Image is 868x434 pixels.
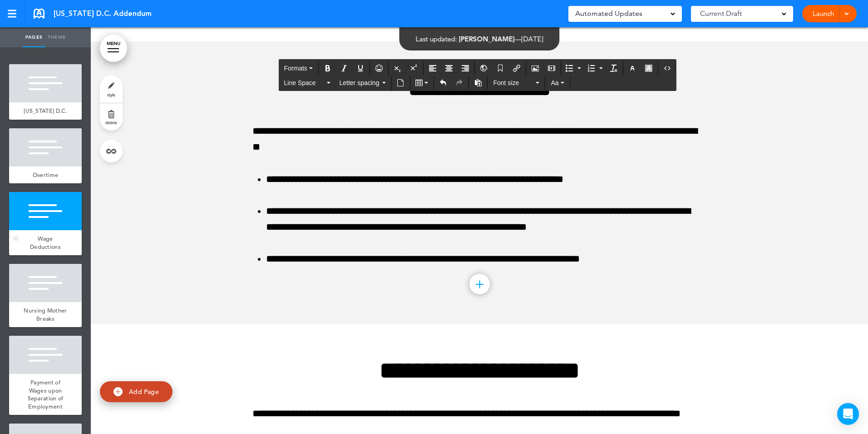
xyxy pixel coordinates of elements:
[390,61,405,75] div: Subscript
[459,35,515,43] span: [PERSON_NAME]
[458,61,473,75] div: Align right
[509,61,524,75] div: Insert/edit airmason link
[9,167,82,184] a: Overtime
[284,78,325,87] span: Line Space
[30,235,61,251] span: Wage Deductions
[660,61,675,75] div: Source code
[113,387,123,396] img: add.svg
[493,78,534,87] span: Font size
[9,374,82,415] a: Payment of Wages upon Separation of Employment
[411,76,432,90] div: Table
[470,76,486,90] div: Paste as text
[700,7,742,20] span: Current Draft
[24,107,67,115] span: [US_STATE] D.C.
[584,61,605,75] div: Numbered list
[9,230,82,255] a: Wage Deductions
[522,35,543,43] span: [DATE]
[837,403,859,425] div: Open Intercom Messenger
[476,61,492,75] div: Insert/Edit global anchor link
[393,76,408,90] div: Insert document
[28,378,64,410] span: Payment of Wages upon Separation of Employment
[606,61,621,75] div: Clear formatting
[45,27,68,47] a: Theme
[406,61,422,75] div: Superscript
[528,61,543,75] div: Airmason image
[9,102,82,120] a: [US_STATE] D.C.
[435,76,451,90] div: Undo
[54,9,152,19] span: [US_STATE] D.C. Addendum
[425,61,440,75] div: Align left
[551,79,558,86] span: Aa
[23,27,45,47] a: Pages
[100,103,123,131] a: delete
[284,65,307,72] span: Formats
[33,171,58,179] span: Overtime
[809,5,838,22] a: Launch
[107,92,115,97] span: style
[441,61,457,75] div: Align center
[100,381,173,403] a: Add Page
[562,61,583,75] div: Bullet list
[353,61,368,75] div: Underline
[320,61,335,75] div: Bold
[9,302,82,327] a: Nursing Mother Breaks
[336,61,352,75] div: Italic
[544,61,559,75] div: Insert/edit media
[452,76,467,90] div: Redo
[24,307,67,323] span: Nursing Mother Breaks
[416,35,457,43] span: Last updated:
[575,7,642,20] span: Automated Updates
[416,35,543,42] div: —
[100,35,127,62] a: MENU
[493,61,508,75] div: Anchor
[100,76,123,103] a: style
[339,78,380,87] span: Letter spacing
[129,388,159,396] span: Add Page
[105,120,117,125] span: delete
